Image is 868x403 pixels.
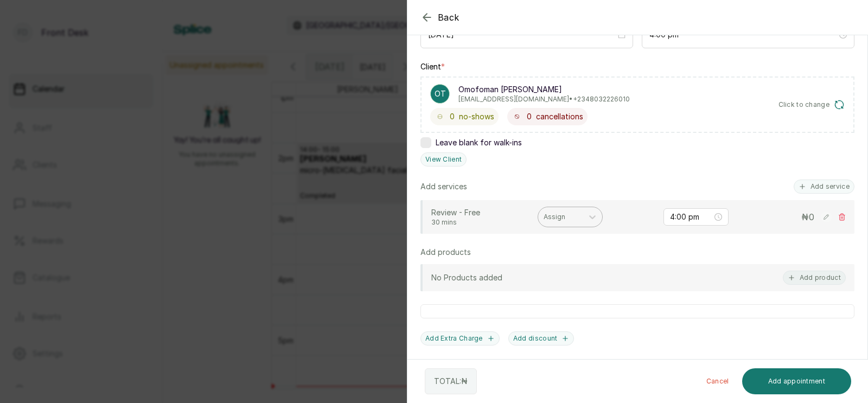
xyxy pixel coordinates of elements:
span: 0 [809,212,814,222]
p: TOTAL: ₦ [434,376,468,387]
button: Add service [794,180,854,194]
button: View Client [420,152,467,167]
p: Add services [420,181,467,192]
p: OT [435,88,446,99]
p: Add products [420,247,471,258]
span: cancellations [536,111,583,122]
p: Review - Free [431,207,529,218]
label: Client [420,61,445,72]
span: Leave blank for walk-ins [436,137,522,148]
p: Omofoman [PERSON_NAME] [458,84,630,95]
span: 0 [450,111,455,122]
span: no-shows [459,111,494,122]
button: Back [420,11,459,24]
label: Note [420,359,438,369]
p: ₦ [801,210,814,223]
button: Cancel [698,368,738,394]
button: Add Extra Charge [420,331,500,346]
button: Add discount [508,331,575,346]
p: No Products added [431,272,502,283]
p: 30 mins [431,218,529,227]
p: [EMAIL_ADDRESS][DOMAIN_NAME] • +234 8032226010 [458,95,630,104]
button: Click to change [778,99,845,110]
button: Add appointment [742,368,852,394]
span: Click to change [778,100,830,109]
button: Add product [783,271,846,285]
span: Back [438,11,459,24]
span: 0 [527,111,532,122]
input: Select time [670,211,712,223]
